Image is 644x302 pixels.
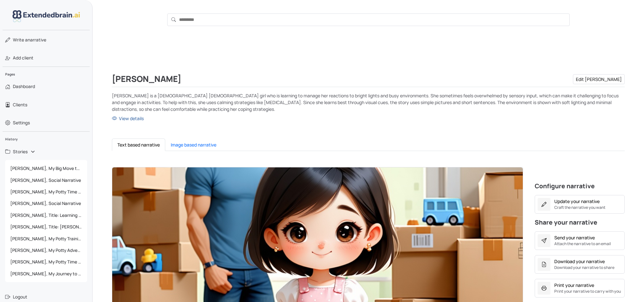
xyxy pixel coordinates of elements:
[8,233,85,244] span: [PERSON_NAME], My Potty Training Adventure
[13,37,28,43] span: Write a
[8,256,85,268] span: [PERSON_NAME], My Potty Time Story
[5,198,87,209] a: [PERSON_NAME], Social Narrative
[5,244,87,256] a: [PERSON_NAME], My Potty Adventure
[554,234,595,241] div: Send your narrative
[13,294,27,300] span: Logout
[535,279,625,298] button: Print your narrativePrint your narrative to carry with you
[112,92,625,112] p: [PERSON_NAME] is a [DEMOGRAPHIC_DATA] [DEMOGRAPHIC_DATA] girl who is learning to manage her react...
[5,256,87,268] a: [PERSON_NAME], My Potty Time Story
[554,241,611,247] small: Attach the narrative to an email
[5,186,87,198] a: [PERSON_NAME], My Potty Time Adventure
[112,138,165,151] button: Text based narrative
[5,233,87,244] a: [PERSON_NAME], My Potty Training Adventure
[5,163,87,174] a: [PERSON_NAME], My Big Move to a New Home
[5,268,87,280] a: [PERSON_NAME], My Journey to Getting a [MEDICAL_DATA]
[554,258,605,265] div: Download your narrative
[554,198,600,205] div: Update your narrative
[8,244,85,256] span: [PERSON_NAME], My Potty Adventure
[8,174,85,186] span: [PERSON_NAME], Social Narrative
[535,182,625,192] h4: Configure narrative
[13,83,35,90] span: Dashboard
[112,74,625,84] div: [PERSON_NAME]
[535,195,625,214] button: Update your narrativeCraft the narrative you want
[13,148,28,155] span: Stories
[554,282,594,289] div: Print your narrative
[13,37,46,43] span: narrative
[5,221,87,233] a: [PERSON_NAME], Title: [PERSON_NAME]'s Change of Plans
[554,289,621,294] small: Print your narrative to carry with you
[112,115,625,122] a: View details
[535,255,625,274] button: Download your narrativeDownload your narrative to share
[535,231,625,250] button: Send your narrativeAttach the narrative to an email
[13,55,33,61] span: Add client
[165,138,222,151] button: Image based narrative
[573,74,625,84] a: Edit [PERSON_NAME]
[8,268,85,280] span: [PERSON_NAME], My Journey to Getting a [MEDICAL_DATA]
[5,209,87,221] a: [PERSON_NAME], Title: Learning to Use the Potty
[13,120,30,126] span: Settings
[554,205,605,210] small: Craft the narrative you want
[13,102,27,108] span: Clients
[8,163,85,174] span: [PERSON_NAME], My Big Move to a New Home
[13,10,80,22] img: logo
[8,198,85,209] span: [PERSON_NAME], Social Narrative
[554,265,614,271] small: Download your narrative to share
[8,221,85,233] span: [PERSON_NAME], Title: [PERSON_NAME]'s Change of Plans
[8,186,85,198] span: [PERSON_NAME], My Potty Time Adventure
[535,219,625,229] h4: Share your narrative
[5,174,87,186] a: [PERSON_NAME], Social Narrative
[8,209,85,221] span: [PERSON_NAME], Title: Learning to Use the Potty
